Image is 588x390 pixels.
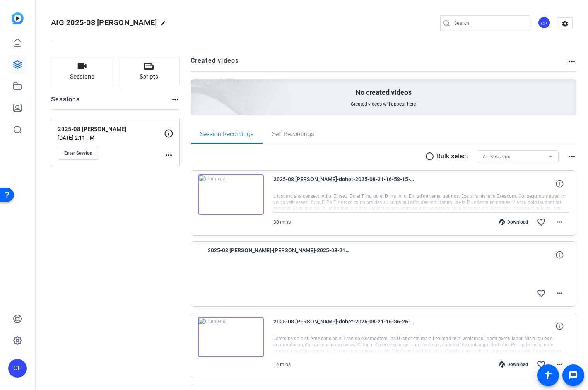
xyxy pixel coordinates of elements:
[161,21,170,30] mat-icon: edit
[483,154,510,159] span: All Sessions
[104,3,289,171] img: Creted videos background
[495,361,532,368] div: Download
[58,125,164,134] p: 2025-08 [PERSON_NAME]
[569,371,578,380] mat-icon: message
[544,371,553,380] mat-icon: accessibility
[495,219,532,225] div: Download
[567,57,576,66] mat-icon: more_horiz
[537,289,546,298] mat-icon: favorite_border
[164,151,173,160] mat-icon: more_horiz
[8,359,27,378] div: CP
[555,360,564,369] mat-icon: more_horiz
[273,174,417,193] span: 2025-08 [PERSON_NAME]-dohet-2025-08-21-16-58-15-629-1
[454,19,524,28] input: Search
[425,152,437,161] mat-icon: radio_button_unchecked
[208,246,351,264] span: 2025-08 [PERSON_NAME]-[PERSON_NAME]-2025-08-21-16-58-15-629-0
[51,56,113,87] button: Sessions
[273,362,291,367] span: 14 mins
[567,152,576,161] mat-icon: more_horiz
[58,135,164,141] p: [DATE] 2:11 PM
[557,18,573,29] mat-icon: settings
[51,95,80,109] h2: Sessions
[538,16,550,29] div: CP
[12,12,24,24] img: blue-gradient.svg
[273,219,291,225] span: 30 mins
[140,72,158,81] span: Scripts
[191,56,567,71] h2: Created videos
[64,150,92,156] span: Enter Session
[537,360,546,369] mat-icon: favorite_border
[555,289,564,298] mat-icon: more_horiz
[437,152,468,161] p: Bulk select
[198,317,264,357] img: thumb-nail
[537,217,546,227] mat-icon: favorite_border
[51,18,157,27] span: AIG 2025-08 [PERSON_NAME]
[272,131,314,137] span: Self Recordings
[538,16,551,30] ngx-avatar: Chris Pulleyn
[171,95,180,104] mat-icon: more_horiz
[555,217,564,227] mat-icon: more_horiz
[198,174,264,215] img: thumb-nail
[351,101,416,107] span: Created videos will appear here
[273,317,417,335] span: 2025-08 [PERSON_NAME]-dohet-2025-08-21-16-36-26-380-1
[118,56,180,87] button: Scripts
[356,88,412,97] p: No created videos
[200,131,253,137] span: Session Recordings
[70,72,94,81] span: Sessions
[58,147,99,160] button: Enter Session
